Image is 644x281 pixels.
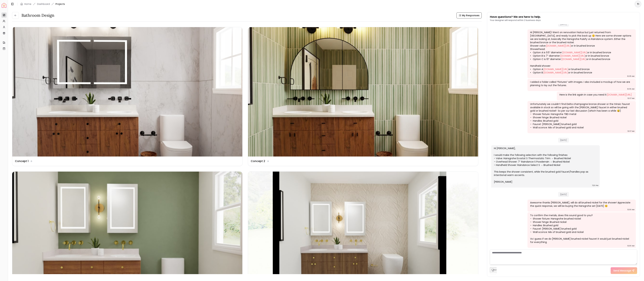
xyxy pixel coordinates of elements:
[560,54,585,57] a: [DOMAIN_NAME][URL]
[558,138,569,143] span: [DATE]
[530,102,633,129] div: Unfortunately we couldn’t find Delta champagne bronze shower or the trinsic faucet available in s...
[251,159,265,163] dd: Concept 2
[628,130,634,133] div: 12:07 AM
[559,93,632,96] div: Here is the link again in case you need it:
[558,192,569,197] span: [DATE]
[544,68,568,71] a: [DOMAIN_NAME][URL]
[627,244,634,247] div: 12:30 AM
[248,27,478,157] img: Concept 2
[546,44,571,47] a: [DOMAIN_NAME][URL]
[628,97,634,100] div: 12:07 AM
[627,208,634,211] div: 12:30 AM
[635,1,641,7] span: TI
[37,2,50,6] a: Dashboard
[248,27,478,166] a: Concept 2Concept 2
[490,15,541,19] p: Have questions? We are here to help.
[494,147,596,183] div: Hi [PERSON_NAME], I would make the following selection with the following finishes: - Valve: Hans...
[627,75,634,78] div: 12:05 AM
[20,2,65,6] nav: breadcrumb
[562,51,587,54] a: [DOMAIN_NAME][URL]
[12,27,242,157] img: Concept 1
[21,13,54,18] h3: Bathroom Design
[490,19,541,22] p: Your designer will respond within 2 business days.
[12,27,243,166] a: Concept 1Concept 1
[2,3,6,8] a: Spacejoy
[56,2,65,6] span: Projects
[24,2,31,6] a: Home
[530,201,633,208] div: Awesome thanks [PERSON_NAME], will do all brushed nickel for the shower! Appreciate the quick res...
[462,14,479,17] span: My Responses
[607,93,632,96] a: [DOMAIN_NAME][URL]
[558,22,569,27] span: [DATE]
[635,1,641,7] button: TI
[561,57,586,61] a: [DOMAIN_NAME][URL]
[627,87,634,91] div: 12:06 AM
[592,184,598,187] div: 7:20 PM
[530,214,633,244] div: To confirm the metals, does this sound good to you? - Shower fixture: Hansgrohe brushed nickel - ...
[2,3,6,8] img: Spacejoy Logo
[15,159,29,163] dd: Concept 1
[543,71,568,74] a: [DOMAIN_NAME][URL]
[530,80,633,87] div: I added a folder called “Fixtures” with images. I also included a mockup of how we are planning t...
[457,12,482,18] button: My Responses
[530,31,633,74] div: Hi [PERSON_NAME]! Went on renovation hiatus but just returned from [GEOGRAPHIC_DATA], and ready t...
